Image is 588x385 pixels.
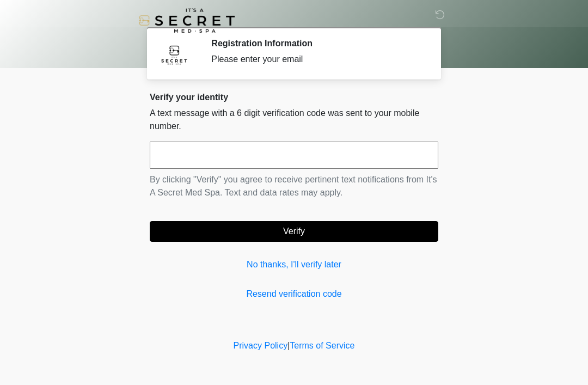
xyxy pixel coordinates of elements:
[150,288,438,301] a: Resend verification code
[211,53,422,66] div: Please enter your email
[290,341,354,350] a: Terms of Service
[287,341,290,350] a: |
[150,92,438,102] h2: Verify your identity
[158,38,191,71] img: Agent Avatar
[150,173,438,199] p: By clicking "Verify" you agree to receive pertinent text notifications from It's A Secret Med Spa...
[150,221,438,242] button: Verify
[234,341,288,350] a: Privacy Policy
[150,107,438,133] p: A text message with a 6 digit verification code was sent to your mobile number.
[211,38,422,48] h2: Registration Information
[139,8,235,33] img: It's A Secret Med Spa Logo
[150,258,438,271] a: No thanks, I'll verify later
